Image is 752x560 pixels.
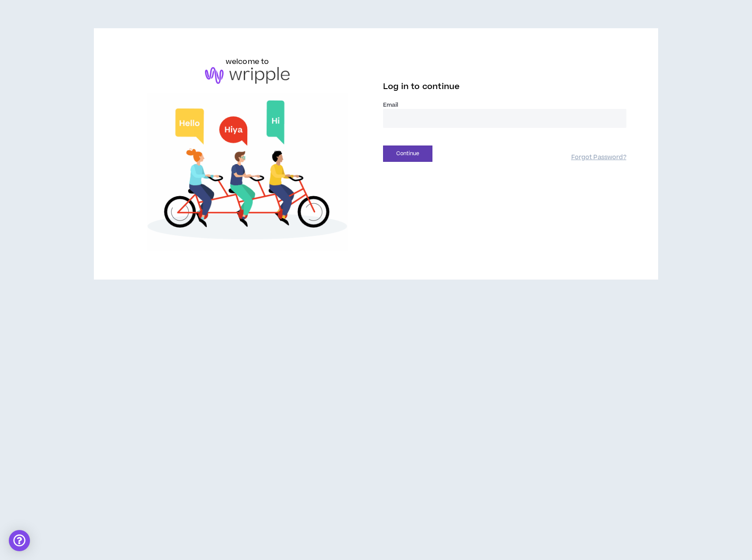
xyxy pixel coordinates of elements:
a: Forgot Password? [571,153,626,162]
div: Open Intercom Messenger [9,530,30,551]
span: Log in to continue [383,81,460,92]
img: Welcome to Wripple [126,93,369,252]
button: Continue [383,146,432,162]
h6: welcome to [226,56,269,67]
label: Email [383,101,626,109]
img: logo-brand.png [205,67,290,84]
